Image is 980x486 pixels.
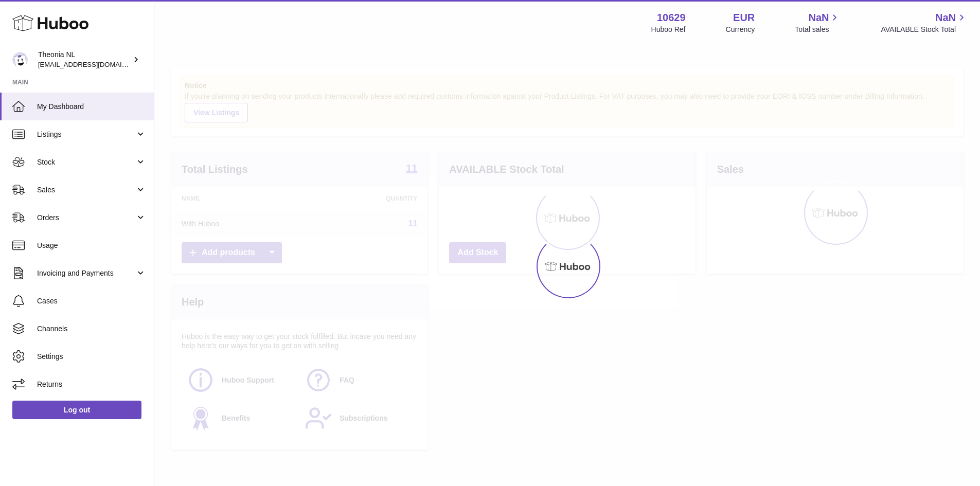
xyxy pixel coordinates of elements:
a: NaN AVAILABLE Stock Total [881,11,968,34]
span: Cases [37,296,146,306]
span: Usage [37,241,146,250]
span: Orders [37,213,135,223]
a: Log out [12,401,141,419]
span: Sales [37,185,135,195]
a: NaN Total sales [795,11,841,34]
span: Channels [37,324,146,334]
span: Total sales [795,25,841,34]
span: [EMAIL_ADDRESS][DOMAIN_NAME] [38,60,151,68]
strong: EUR [733,11,755,25]
span: Returns [37,380,146,389]
strong: 10629 [657,11,686,25]
img: info@wholesomegoods.eu [12,52,28,67]
span: Stock [37,157,135,167]
span: My Dashboard [37,102,146,112]
div: Huboo Ref [651,25,686,34]
span: Listings [37,130,135,139]
span: AVAILABLE Stock Total [881,25,968,34]
span: Invoicing and Payments [37,268,135,278]
div: Theonia NL [38,50,131,69]
span: Settings [37,352,146,362]
span: NaN [808,11,829,25]
span: NaN [935,11,956,25]
div: Currency [726,25,755,34]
